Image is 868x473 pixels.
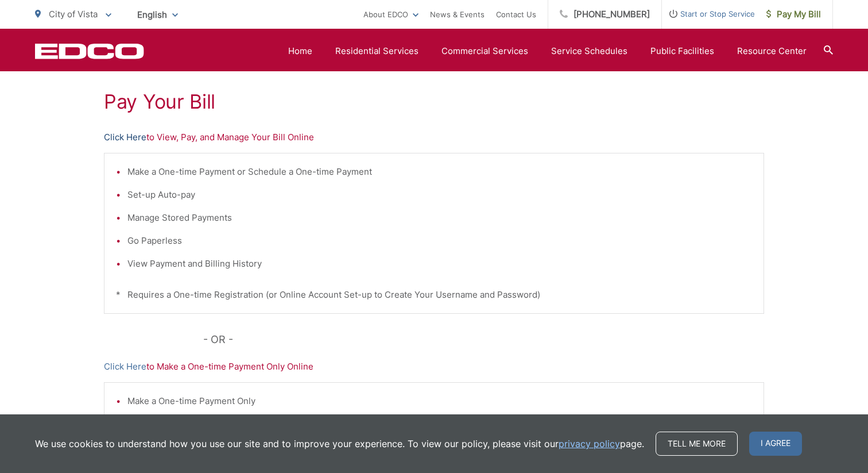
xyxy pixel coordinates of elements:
a: News & Events [430,7,485,21]
p: We use cookies to understand how you use our site and to improve your experience. To view our pol... [35,437,644,451]
a: Tell me more [656,432,738,456]
li: Set-up Auto-pay [127,188,752,202]
li: Manage Stored Payments [127,211,752,225]
a: EDCD logo. Return to the homepage. [35,43,144,59]
a: privacy policy [559,437,620,451]
a: Commercial Services [441,44,528,58]
li: Make a One-time Payment Only [127,394,752,408]
h1: Pay Your Bill [104,90,764,113]
li: Make a One-time Payment or Schedule a One-time Payment [127,165,752,179]
p: to Make a One-time Payment Only Online [104,360,764,374]
a: Public Facilities [650,44,714,58]
a: Resource Center [737,44,807,58]
span: English [129,5,187,25]
span: I agree [749,432,802,456]
a: Service Schedules [551,44,627,58]
p: - OR - [203,331,765,348]
a: Click Here [104,130,146,144]
a: About EDCO [363,7,418,21]
a: Home [288,44,312,58]
a: Click Here [104,360,146,374]
li: Go Paperless [127,234,752,248]
p: * Requires a One-time Registration (or Online Account Set-up to Create Your Username and Password) [116,288,752,302]
span: Pay My Bill [766,7,821,21]
a: Residential Services [335,44,418,58]
p: to View, Pay, and Manage Your Bill Online [104,130,764,144]
span: City of Vista [49,9,98,20]
a: Contact Us [496,7,536,21]
li: View Payment and Billing History [127,257,752,271]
